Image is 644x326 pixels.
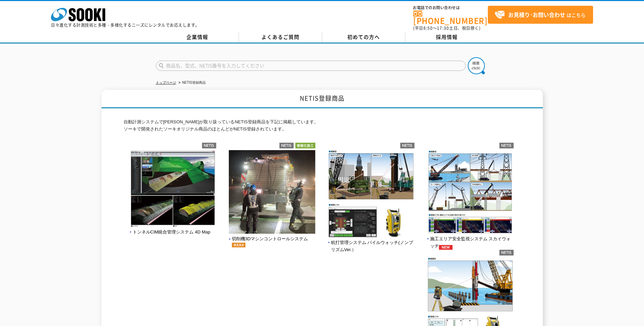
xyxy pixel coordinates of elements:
[130,150,216,228] img: トンネルCIM統合管理システム 4D Map
[427,229,514,248] a: 施工エリア安全監視システム スカイウォッチNEW
[347,33,380,41] span: 初めての方へ
[508,11,565,19] strong: お見積り･お問い合わせ
[124,119,521,133] p: 自動計測システムで[PERSON_NAME]が取り扱っているNETIS登録商品を下記に掲載しています。 ソーキで開発されたソーキオリジナル商品のほとんどがNETIS登録されています。
[239,32,322,42] a: よくあるご質問
[156,32,239,42] a: 企業情報
[427,150,514,236] img: 施工エリア安全監視システム スカイウォッチ
[229,236,315,247] span: 切削機3Dマシンコントロールシステム
[488,6,593,24] a: お見積り･お問い合わせはこちら
[437,25,449,31] span: 17:30
[130,229,210,236] span: トンネルCIM統合管理システム 4D Map
[328,233,415,252] a: 杭打管理システム パイルウォッチ(ノンプリズムVer.）
[102,90,543,108] h1: NETIS登録商品
[202,143,216,148] img: netis
[232,243,245,247] img: オススメ
[322,32,405,42] a: 初めての方へ
[328,239,415,253] span: 杭打管理システム パイルウォッチ(ノンプリズムVer.）
[229,229,315,249] a: 切削機3Dマシンコントロールシステムオススメ
[400,143,415,148] img: netis
[295,143,315,148] img: 情報化施工
[405,32,489,42] a: 採用情報
[229,150,315,236] img: 切削機3Dマシンコントロールシステム
[468,57,485,74] img: btn_search.png
[328,150,415,239] img: 杭打管理システム パイルウォッチ(ノンプリズムVer.）
[156,61,466,71] input: 商品名、型式、NETIS番号を入力してください
[156,81,176,84] a: トップページ
[413,11,488,24] a: [PHONE_NUMBER]
[499,143,514,148] img: netis
[279,143,294,148] img: netis
[495,10,586,20] span: はこちら
[51,23,200,27] p: 日々進化する計測技術と多種・多様化するニーズにレンタルでお応えします。
[499,250,514,256] img: netis
[130,222,216,235] a: トンネルCIM統合管理システム 4D Map
[177,79,206,86] li: NETIS登録商品
[439,245,453,250] img: NEW
[413,25,480,31] span: (平日 ～ 土日、祝日除く)
[427,236,514,250] span: 施工エリア安全監視システム スカイウォッチ
[413,6,488,10] span: お電話でのお問い合わせは
[423,25,433,31] span: 8:50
